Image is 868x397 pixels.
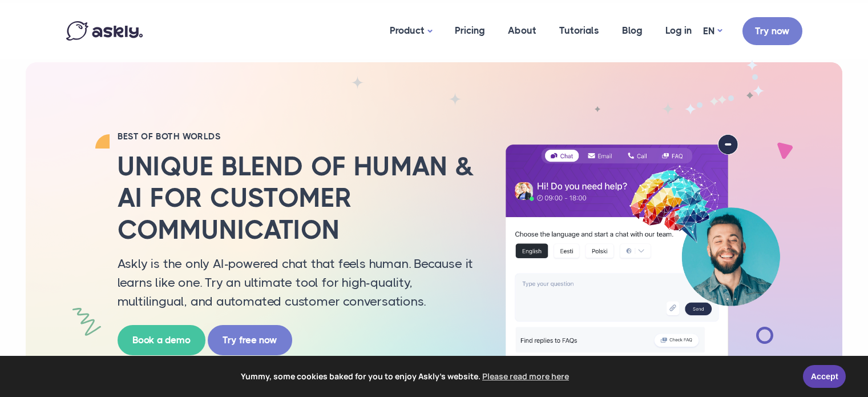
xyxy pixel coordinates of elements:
[118,131,477,142] h2: BEST OF BOTH WORLDS
[118,325,205,355] a: Book a demo
[66,21,143,41] img: Askly
[208,325,292,355] a: Try free now
[118,254,477,311] p: Askly is the only AI-powered chat that feels human. Because it learns like one. Try an ultimate t...
[742,17,802,45] a: Try now
[496,3,548,58] a: About
[118,151,477,246] h2: Unique blend of human & AI for customer communication
[443,3,496,58] a: Pricing
[481,368,571,385] a: learn more about cookies
[548,3,611,58] a: Tutorials
[494,134,791,381] img: AI multilingual chat
[703,23,722,39] a: EN
[611,3,654,58] a: Blog
[803,365,846,388] a: Accept
[654,3,703,58] a: Log in
[17,368,795,385] span: Yummy, some cookies baked for you to enjoy Askly's website.
[378,3,443,59] a: Product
